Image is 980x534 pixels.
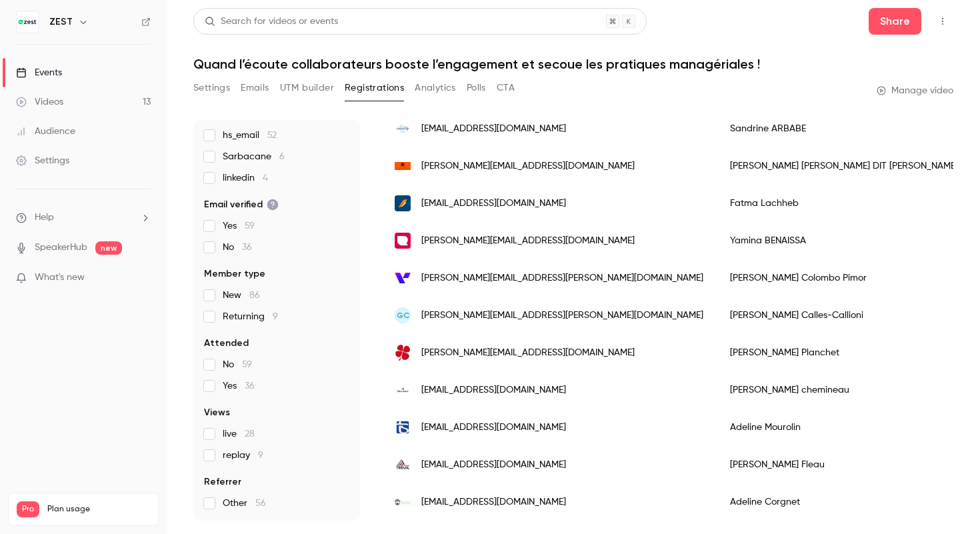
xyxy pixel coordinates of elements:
[421,234,635,248] span: [PERSON_NAME][EMAIL_ADDRESS][DOMAIN_NAME]
[421,458,566,472] span: [EMAIL_ADDRESS][DOMAIN_NAME]
[395,419,411,435] img: technologyandstrategy.com
[204,406,230,419] span: Views
[717,483,971,521] div: Adeline Corgnet
[717,185,971,222] div: Fatma Lachheb
[193,77,230,99] button: Settings
[223,219,255,233] span: Yes
[717,371,971,409] div: [PERSON_NAME] chemineau
[241,77,269,99] button: Emails
[35,211,54,225] span: Help
[395,121,411,137] img: inovie.fr
[397,309,409,321] span: GC
[717,334,971,371] div: [PERSON_NAME] Planchet
[279,152,285,161] span: 6
[223,129,277,142] span: hs_email
[717,147,971,185] div: [PERSON_NAME] [PERSON_NAME] DIT [PERSON_NAME]
[395,195,411,211] img: biat.com.tn
[467,77,486,99] button: Polls
[223,150,285,163] span: Sarbacane
[49,15,73,29] h6: ZEST
[223,310,278,323] span: Returning
[193,56,953,72] h1: Quand l’écoute collaborateurs booste l’engagement et secoue les pratiques managériales !
[17,11,38,33] img: ZEST
[35,271,85,285] span: What's new
[421,495,566,509] span: [EMAIL_ADDRESS][DOMAIN_NAME]
[421,197,566,211] span: [EMAIL_ADDRESS][DOMAIN_NAME]
[421,346,635,360] span: [PERSON_NAME][EMAIL_ADDRESS][DOMAIN_NAME]
[345,77,404,99] button: Registrations
[245,429,255,439] span: 28
[421,271,703,285] span: [PERSON_NAME][EMAIL_ADDRESS][PERSON_NAME][DOMAIN_NAME]
[204,198,279,211] span: Email verified
[35,241,87,255] a: SpeakerHub
[223,289,260,302] span: New
[255,499,266,508] span: 56
[223,241,252,254] span: No
[204,107,349,510] section: facet-groups
[395,382,411,398] img: filhetallard.com
[249,291,260,300] span: 86
[16,211,151,225] li: help-dropdown-opener
[421,122,566,136] span: [EMAIL_ADDRESS][DOMAIN_NAME]
[242,243,252,252] span: 36
[204,337,249,350] span: Attended
[395,270,411,286] img: voltr.tech
[395,494,411,510] img: solasanam.fr
[717,446,971,483] div: [PERSON_NAME] Fleau
[245,221,255,231] span: 59
[273,312,278,321] span: 9
[497,77,515,99] button: CTA
[47,504,150,515] span: Plan usage
[415,77,456,99] button: Analytics
[421,309,703,323] span: [PERSON_NAME][EMAIL_ADDRESS][PERSON_NAME][DOMAIN_NAME]
[717,110,971,147] div: Sandrine ARBABE
[16,66,62,79] div: Events
[869,8,921,35] button: Share
[267,131,277,140] span: 52
[17,501,39,517] span: Pro
[242,360,252,369] span: 59
[280,77,334,99] button: UTM builder
[223,358,252,371] span: No
[223,449,263,462] span: replay
[717,297,971,334] div: [PERSON_NAME] Calles-Callioni
[16,154,69,167] div: Settings
[421,159,635,173] span: [PERSON_NAME][EMAIL_ADDRESS][DOMAIN_NAME]
[263,173,268,183] span: 4
[395,162,411,171] img: lhdc.fr
[223,497,266,510] span: Other
[395,457,411,473] img: treuil.fr
[16,125,75,138] div: Audience
[877,84,953,97] a: Manage video
[245,381,255,391] span: 36
[395,233,411,249] img: universretail.com
[395,345,411,361] img: actualgroup.com
[717,409,971,446] div: Adeline Mourolin
[16,95,63,109] div: Videos
[717,259,971,297] div: [PERSON_NAME] Colombo Pimor
[717,222,971,259] div: Yamina BENAISSA
[204,267,265,281] span: Member type
[258,451,263,460] span: 9
[421,421,566,435] span: [EMAIL_ADDRESS][DOMAIN_NAME]
[421,383,566,397] span: [EMAIL_ADDRESS][DOMAIN_NAME]
[223,171,268,185] span: linkedin
[223,427,255,441] span: live
[95,241,122,255] span: new
[135,272,151,284] iframe: Noticeable Trigger
[223,379,255,393] span: Yes
[205,15,338,29] div: Search for videos or events
[204,475,241,489] span: Referrer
